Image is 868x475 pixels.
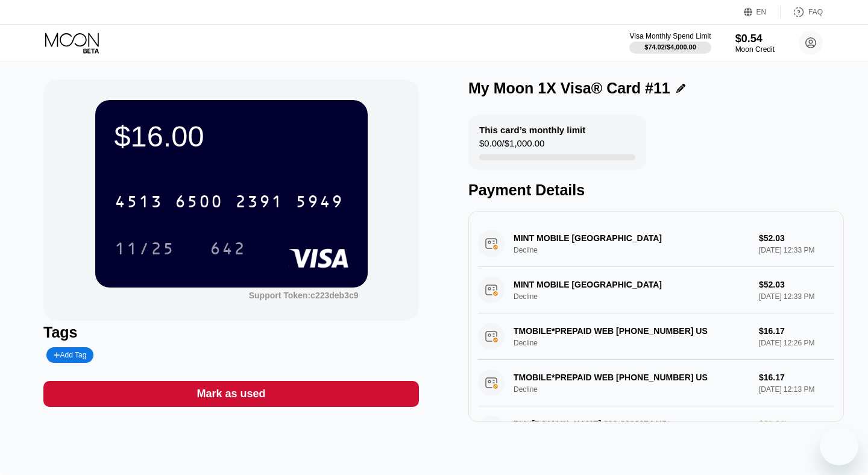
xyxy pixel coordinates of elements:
div: 642 [201,233,255,263]
div: Mark as used [197,387,265,401]
div: Tags [43,324,419,341]
div: 2391 [235,193,283,213]
div: Support Token: c223deb3c9 [249,291,359,300]
div: $16.00 [115,119,348,153]
div: My Moon 1X Visa® Card #11 [468,80,670,97]
div: Visa Monthly Spend Limit$74.02/$4,000.00 [629,32,711,54]
div: FAQ [808,8,823,16]
div: $0.54 [735,33,775,45]
div: 5949 [295,193,344,213]
div: 6500 [175,193,223,213]
div: 11/25 [105,233,184,263]
div: Payment Details [468,181,844,199]
div: EN [744,6,781,18]
div: Add Tag [54,351,86,359]
div: $0.54Moon Credit [735,33,775,54]
div: $74.02 / $4,000.00 [644,43,696,51]
div: $0.00 / $1,000.00 [479,138,544,154]
div: Visa Monthly Spend Limit [629,32,711,40]
div: Support Token:c223deb3c9 [249,291,359,300]
div: 11/25 [115,241,175,260]
div: This card’s monthly limit [479,125,585,135]
div: Moon Credit [735,45,775,54]
div: Add Tag [46,347,93,363]
div: Mark as used [43,381,419,407]
div: 642 [210,241,246,260]
div: 4513650023915949 [107,186,351,216]
div: EN [756,8,767,16]
div: 4513 [115,193,163,213]
div: FAQ [781,6,823,18]
iframe: Button to launch messaging window [820,427,858,465]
